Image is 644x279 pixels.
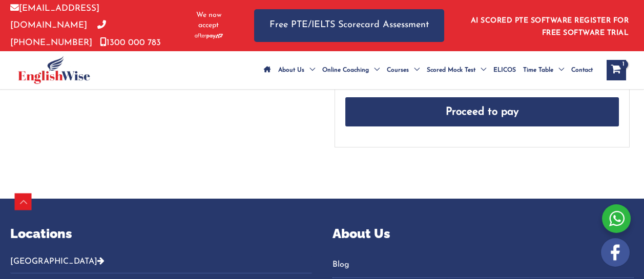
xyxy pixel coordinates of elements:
[520,52,568,88] a: Time TableMenu Toggle
[607,60,626,80] a: View Shopping Cart, 1 items
[333,224,634,244] p: About Us
[195,33,223,39] img: Afterpay-Logo
[475,52,486,88] span: Menu Toggle
[601,238,630,267] img: white-facebook.png
[304,52,315,88] span: Menu Toggle
[189,10,228,31] span: We now accept
[275,52,319,88] a: About UsMenu Toggle
[10,224,312,244] p: Locations
[553,52,564,88] span: Menu Toggle
[100,38,161,47] a: 1300 000 783
[18,56,90,84] img: cropped-ew-logo
[465,9,634,42] aside: Header Widget 1
[471,17,629,37] a: AI SCORED PTE SOFTWARE REGISTER FOR FREE SOFTWARE TRIAL
[493,52,516,88] span: ELICOS
[278,52,304,88] span: About Us
[260,52,596,88] nav: Site Navigation: Main Menu
[369,52,380,88] span: Menu Toggle
[383,52,423,88] a: CoursesMenu Toggle
[319,52,383,88] a: Online CoachingMenu Toggle
[10,4,99,30] a: [EMAIL_ADDRESS][DOMAIN_NAME]
[345,97,619,127] a: Proceed to pay
[423,52,490,88] a: Scored Mock TestMenu Toggle
[322,52,369,88] span: Online Coaching
[333,256,634,273] a: Blog
[10,256,312,273] button: [GEOGRAPHIC_DATA]
[387,52,409,88] span: Courses
[409,52,420,88] span: Menu Toggle
[568,52,596,88] a: Contact
[523,52,553,88] span: Time Table
[427,52,475,88] span: Scored Mock Test
[10,21,106,47] a: [PHONE_NUMBER]
[571,52,593,88] span: Contact
[254,9,444,41] a: Free PTE/IELTS Scorecard Assessment
[490,52,520,88] a: ELICOS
